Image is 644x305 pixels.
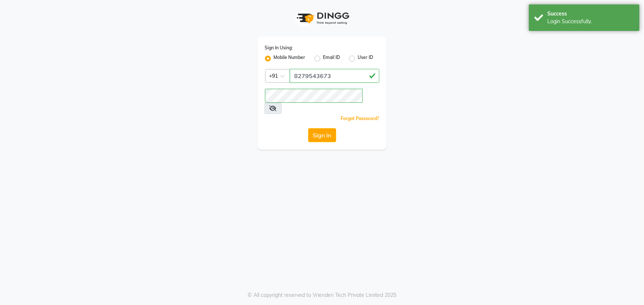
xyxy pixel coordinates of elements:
label: User ID [358,54,373,63]
label: Email ID [323,54,340,63]
a: Forgot Password? [341,116,379,121]
input: Username [265,89,363,103]
img: logo1.svg [293,7,352,29]
div: Login Successfully. [547,18,634,25]
label: Mobile Number [274,54,306,63]
div: Success [547,10,634,18]
button: Sign In [308,128,336,142]
input: Username [290,69,379,83]
label: Sign In Using: [265,45,293,51]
